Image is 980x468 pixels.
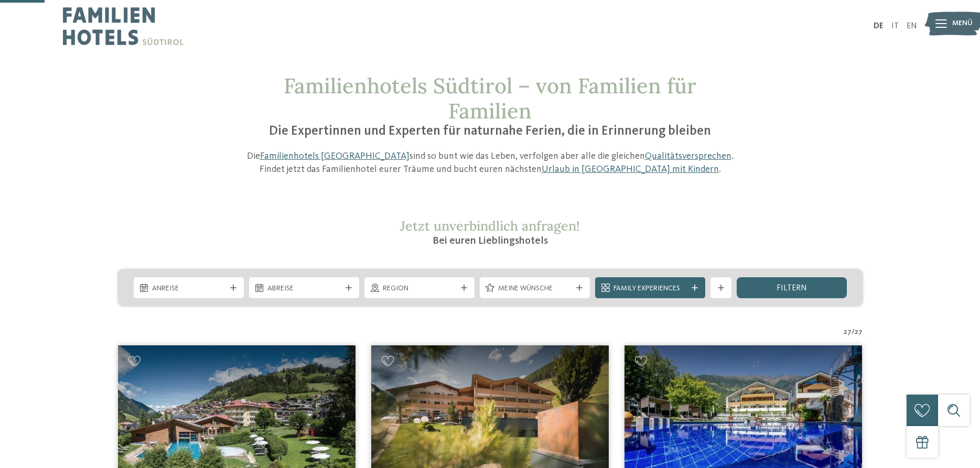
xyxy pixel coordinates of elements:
[852,327,855,338] span: /
[613,284,687,294] span: Family Experiences
[855,327,863,338] span: 27
[844,327,852,338] span: 27
[874,22,884,30] a: DE
[433,236,548,246] span: Bei euren Lieblingshotels
[267,284,341,294] span: Abreise
[152,284,225,294] span: Anreise
[891,22,899,30] a: IT
[542,165,719,174] a: Urlaub in [GEOGRAPHIC_DATA] mit Kindern
[645,151,731,161] a: Qualitätsversprechen
[907,22,917,30] a: EN
[241,150,739,176] p: Die sind so bunt wie das Leben, verfolgen aber alle die gleichen . Findet jetzt das Familienhotel...
[400,217,580,234] span: Jetzt unverbindlich anfragen!
[777,284,807,292] span: filtern
[952,18,973,29] span: Menü
[498,284,572,294] span: Meine Wünsche
[269,125,711,138] span: Die Expertinnen und Experten für naturnahe Ferien, die in Erinnerung bleiben
[383,284,456,294] span: Region
[284,72,696,124] span: Familienhotels Südtirol – von Familien für Familien
[260,151,410,161] a: Familienhotels [GEOGRAPHIC_DATA]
